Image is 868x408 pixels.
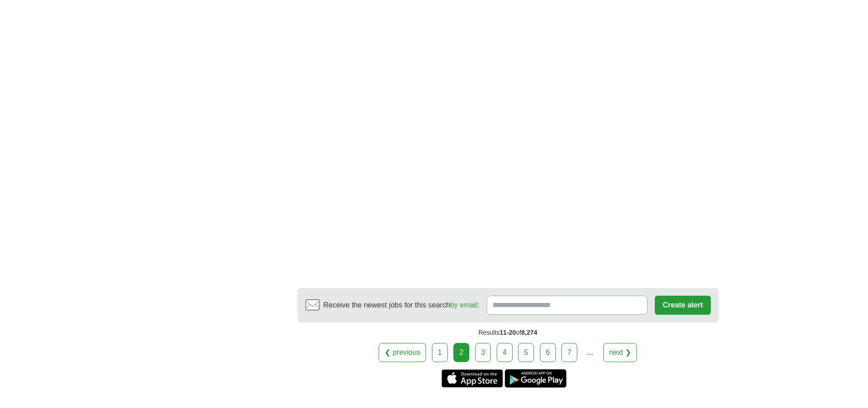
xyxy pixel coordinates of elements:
a: ❮ previous [379,343,426,362]
a: next ❯ [603,343,637,362]
div: Results of [298,322,719,343]
a: 7 [561,343,577,362]
a: 1 [432,343,448,362]
a: by email [450,301,478,309]
span: Receive the newest jobs for this search : [324,300,479,311]
a: Get the iPhone app [442,369,503,388]
a: 3 [475,343,491,362]
a: 5 [518,343,534,362]
button: Create alert [655,296,710,315]
span: 11-20 [500,329,516,336]
a: Get the Android app [505,369,566,388]
a: 6 [540,343,556,362]
div: ... [581,343,599,362]
div: 2 [453,343,469,362]
span: 8,274 [521,329,537,336]
a: 4 [497,343,513,362]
